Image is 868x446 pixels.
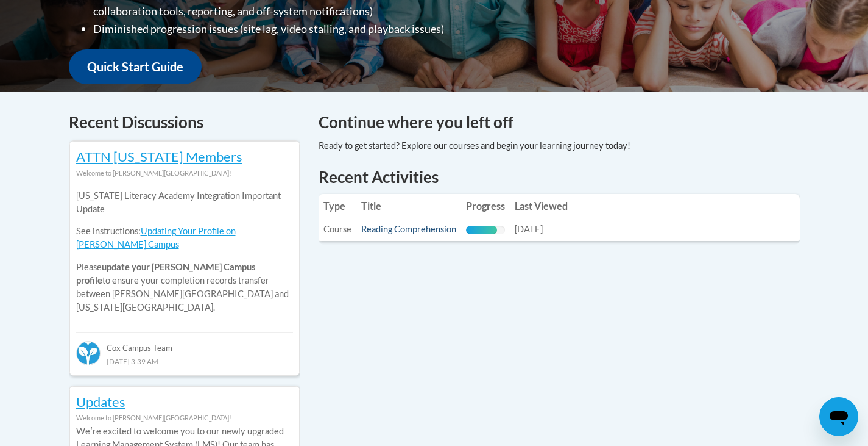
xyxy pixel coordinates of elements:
[69,110,300,134] h4: Recent Discussions
[76,189,293,216] p: [US_STATE] Literacy Academy Integration Important Update
[319,166,800,188] h1: Recent Activities
[76,180,293,323] div: Please to ensure your completion records transfer between [PERSON_NAME][GEOGRAPHIC_DATA] and [US_...
[319,110,800,134] h4: Continue where you left off
[76,411,293,425] div: Welcome to [PERSON_NAME][GEOGRAPHIC_DATA]!
[323,224,351,234] span: Course
[76,226,236,250] a: Updating Your Profile on [PERSON_NAME] Campus
[76,354,293,368] div: [DATE] 3:39 AM
[361,224,456,234] a: Reading Comprehension
[76,167,293,180] div: Welcome to [PERSON_NAME][GEOGRAPHIC_DATA]!
[461,194,510,218] th: Progress
[466,226,497,234] div: Progress, %
[319,194,356,218] th: Type
[76,225,293,251] p: See instructions:
[510,194,573,218] th: Last Viewed
[69,49,202,84] a: Quick Start Guide
[76,148,242,165] a: ATTN [US_STATE] Members
[76,332,293,354] div: Cox Campus Team
[76,394,125,410] a: Updates
[76,262,255,286] b: update your [PERSON_NAME] Campus profile
[356,194,461,218] th: Title
[93,20,510,38] li: Diminished progression issues (site lag, video stalling, and playback issues)
[819,397,858,436] iframe: Button to launch messaging window, conversation in progress
[76,341,101,365] img: Cox Campus Team
[515,224,543,234] span: [DATE]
